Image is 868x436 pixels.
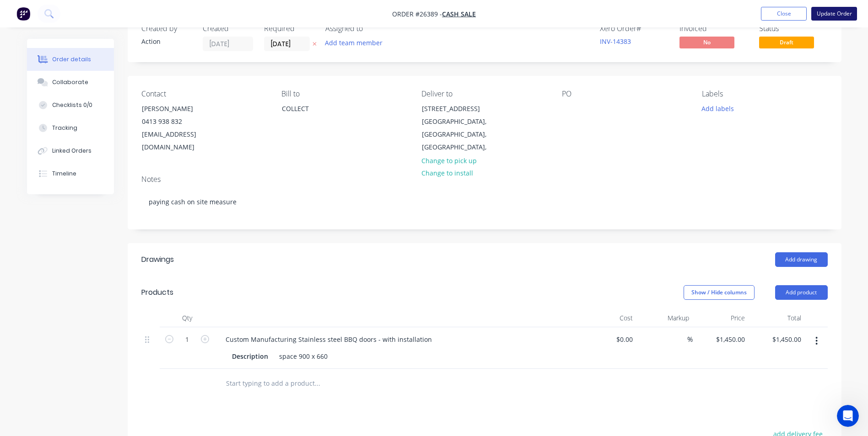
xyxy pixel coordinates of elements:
[679,37,734,48] span: No
[203,24,253,33] div: Created
[749,309,805,327] div: Total
[702,90,827,98] div: Labels
[636,309,693,327] div: Markup
[27,117,114,139] button: Tracking
[421,90,547,98] div: Deliver to
[759,37,814,48] span: Draft
[679,24,748,33] div: Invoiced
[27,139,114,162] button: Linked Orders
[416,167,478,179] button: Change to install
[600,24,669,33] div: Xero Order #
[134,102,226,154] div: [PERSON_NAME]0413 938 832[EMAIL_ADDRESS][DOMAIN_NAME]
[142,102,218,115] div: [PERSON_NAME]
[422,115,498,154] div: [GEOGRAPHIC_DATA], [GEOGRAPHIC_DATA], [GEOGRAPHIC_DATA],
[775,252,828,267] button: Add drawing
[218,333,439,346] div: Custom Manufacturing Stainless steel BBQ doors - with installation
[264,24,314,33] div: Required
[687,334,693,345] span: %
[275,350,331,363] div: space 900 x 660
[281,90,407,98] div: Bill to
[325,24,417,33] div: Assigned to
[775,285,828,300] button: Add product
[52,124,77,132] div: Tracking
[442,10,476,18] a: CASH SALE
[697,102,739,114] button: Add labels
[141,37,192,46] div: Action
[52,170,76,178] div: Timeline
[141,24,192,33] div: Created by
[226,374,409,393] input: Start typing to add a product...
[392,10,442,18] span: Order #26389 -
[141,175,828,184] div: Notes
[27,48,114,71] button: Order details
[52,147,92,155] div: Linked Orders
[141,287,173,298] div: Products
[142,128,218,154] div: [EMAIL_ADDRESS][DOMAIN_NAME]
[761,7,807,21] button: Close
[27,94,114,117] button: Checklists 0/0
[837,405,859,427] iframe: Intercom live chat
[282,102,358,115] div: COLLECT
[759,24,828,33] div: Status
[160,309,215,327] div: Qty
[228,350,272,363] div: Description
[416,154,481,166] button: Change to pick up
[693,309,749,327] div: Price
[27,162,114,185] button: Timeline
[52,101,92,109] div: Checklists 0/0
[16,7,30,21] img: Factory
[811,7,857,21] button: Update Order
[422,102,498,115] div: [STREET_ADDRESS]
[581,309,637,327] div: Cost
[320,37,387,49] button: Add team member
[274,102,366,131] div: COLLECT
[562,90,687,98] div: PO
[141,90,267,98] div: Contact
[600,37,631,46] a: INV-14383
[142,115,218,128] div: 0413 938 832
[325,37,388,49] button: Add team member
[684,285,755,300] button: Show / Hide columns
[27,71,114,94] button: Collaborate
[414,102,506,154] div: [STREET_ADDRESS][GEOGRAPHIC_DATA], [GEOGRAPHIC_DATA], [GEOGRAPHIC_DATA],
[52,78,88,86] div: Collaborate
[52,55,91,64] div: Order details
[141,188,828,216] div: paying cash on site measure
[141,254,174,265] div: Drawings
